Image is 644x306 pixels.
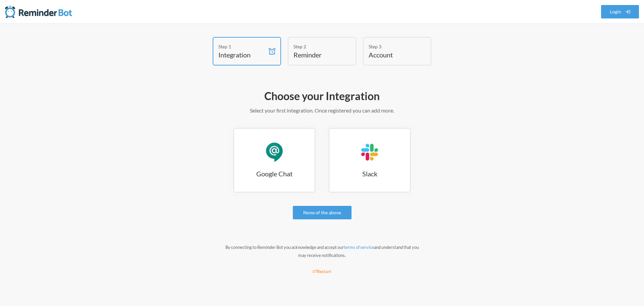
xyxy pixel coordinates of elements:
[369,43,416,50] div: Step 3
[218,43,265,50] div: Step 1
[329,169,410,178] h3: Slack
[234,169,315,178] h3: Google Chat
[369,50,416,59] h4: Account
[127,106,517,115] p: Select your first integration. Once registered you can add more.
[127,89,517,103] h2: Choose your Integration
[601,5,639,18] a: Login
[344,245,374,250] a: terms of service
[313,269,331,274] small: Restart
[293,43,340,50] div: Step 2
[5,5,72,18] img: Reminder Bot
[293,206,352,219] a: None of the above
[225,245,419,258] small: By connecting to Reminder Bot you acknowledge and accept our and understand that you may receive ...
[293,50,340,59] h4: Reminder
[218,50,265,59] h4: Integration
